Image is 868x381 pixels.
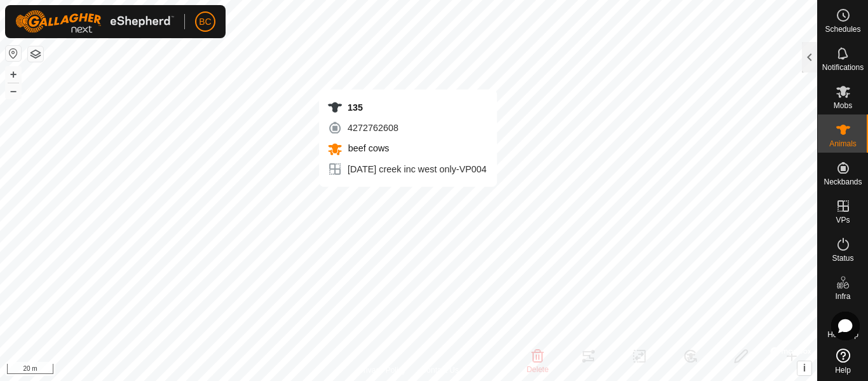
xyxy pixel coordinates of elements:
div: 4272762608 [327,120,487,135]
div: [DATE] creek inc west only-VP004 [327,162,487,177]
button: Map Layers [28,46,43,62]
span: beef cows [345,143,390,153]
div: 135 [327,100,487,115]
span: Help [835,366,851,374]
span: Schedules [825,25,860,33]
img: Gallagher Logo [15,10,174,33]
a: Contact Us [421,364,459,376]
span: BC [199,15,211,29]
span: Notifications [822,64,864,71]
span: Infra [835,293,850,300]
span: Animals [829,140,857,148]
a: Privacy Policy [358,364,406,376]
span: Status [832,254,853,262]
span: Mobs [834,102,852,109]
span: i [803,363,806,373]
button: – [6,83,21,99]
span: VPs [836,216,850,224]
button: + [6,67,21,82]
span: Neckbands [824,178,862,186]
a: Help [818,343,868,379]
span: Heatmap [827,331,858,338]
button: Reset Map [6,46,21,61]
button: i [797,361,811,375]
